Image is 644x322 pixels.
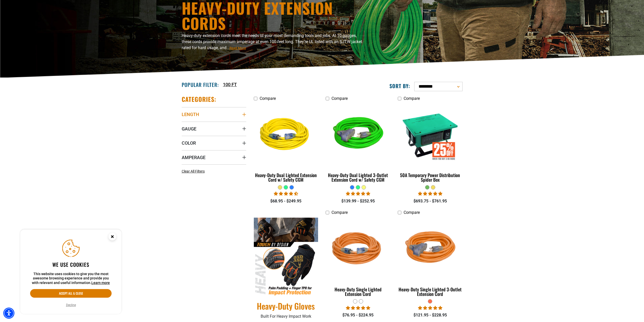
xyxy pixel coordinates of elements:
[182,81,219,88] h2: Popular Filter:
[326,173,390,182] div: Heavy-Duty Dual Lighted 3-Outlet Extension Cord w/ Safety CGM
[182,111,199,117] span: Length
[398,173,462,182] div: 50A Temporary Power Distribution Spider Box
[326,103,390,185] a: neon green Heavy-Duty Dual Lighted 3-Outlet Extension Cord w/ Safety CGM
[331,210,348,215] span: Compare
[254,173,318,182] div: Heavy-Duty Dual Lighted Extension Cord w/ Safety CGM
[398,287,462,296] div: Heavy-Duty Single Lighted 3-Outlet Extension Cord
[398,218,462,299] a: orange Heavy-Duty Single Lighted 3-Outlet Extension Cord
[182,95,217,103] h2: Categories:
[398,312,462,318] div: $121.95 - $228.95
[182,169,205,173] span: Clear All Filters
[182,33,362,50] span: Heavy-duty extension cords meet the needs of your most demanding tools and jobs. At 10 gauges, th...
[182,150,246,164] summary: Amperage
[254,103,318,185] a: yellow Heavy-Duty Dual Lighted Extension Cord w/ Safety CGM
[331,96,348,101] span: Compare
[418,191,442,196] span: 5.00 stars
[65,302,77,308] button: Decline
[30,289,112,298] button: Accept all & close
[182,107,246,121] summary: Length
[30,272,112,285] p: This website uses cookies to give you the most awesome browsing experience and provide you with r...
[326,287,390,296] div: Heavy-Duty Single Lighted Extension Cord
[346,306,370,310] span: 5.00 stars
[230,46,246,50] span: Read More
[254,218,318,296] img: Heavy-Duty Gloves
[182,126,196,132] span: Gauge
[254,301,318,311] a: Heavy-Duty Gloves
[418,306,442,310] span: 5.00 stars
[182,122,246,136] summary: Gauge
[30,261,112,268] h2: We use cookies
[274,191,298,196] span: 4.64 stars
[346,191,370,196] span: 4.92 stars
[260,96,276,101] span: Compare
[404,210,420,215] span: Compare
[223,81,237,88] a: 100 FT
[20,230,121,314] aside: Cookie Consent
[182,136,246,150] summary: Color
[91,281,110,285] a: This website uses cookies to give you the most awesome browsing experience and provide you with r...
[254,198,318,204] div: $68.95 - $249.95
[404,96,420,101] span: Compare
[326,198,390,204] div: $139.99 - $252.95
[398,103,462,185] a: 50A Temporary Power Distribution Spider Box 50A Temporary Power Distribution Spider Box
[103,230,121,245] button: Close this option
[398,198,462,204] div: $693.75 - $761.95
[326,106,390,164] img: neon green
[398,220,462,278] img: orange
[326,220,390,278] img: orange
[182,140,196,146] span: Color
[3,308,14,319] div: Accessibility Menu
[254,313,318,319] p: Built For Heavy Impact Work
[389,83,410,89] label: Sort by:
[182,0,366,31] h1: Heavy-Duty Extension Cords
[182,155,205,160] span: Amperage
[326,312,390,318] div: $76.95 - $224.95
[254,106,318,164] img: yellow
[326,218,390,299] a: orange Heavy-Duty Single Lighted Extension Cord
[182,169,207,174] a: Clear All Filters
[398,106,462,164] img: 50A Temporary Power Distribution Spider Box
